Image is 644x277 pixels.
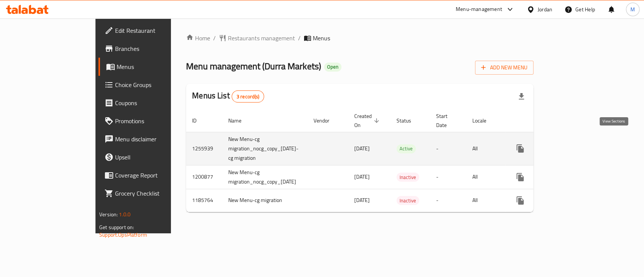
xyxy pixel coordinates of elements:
[98,21,203,40] a: Edit Restaurant
[186,132,222,165] td: 1255939
[475,61,533,75] button: Add New Menu
[529,168,547,186] button: Change Status
[466,165,505,189] td: All
[117,62,197,71] span: Menus
[354,195,370,205] span: [DATE]
[213,34,216,43] li: /
[630,5,635,14] span: M
[313,34,330,43] span: Menus
[98,76,203,94] a: Choice Groups
[115,153,197,162] span: Upsell
[115,189,197,198] span: Grocery Checklist
[192,116,206,125] span: ID
[99,210,118,219] span: Version:
[115,26,197,35] span: Edit Restaurant
[324,63,341,72] div: Open
[186,165,222,189] td: 1200877
[397,116,421,125] span: Status
[219,34,295,43] a: Restaurants management
[397,196,419,205] div: Inactive
[186,34,533,43] nav: breadcrumb
[397,196,419,205] span: Inactive
[466,132,505,165] td: All
[456,5,502,14] div: Menu-management
[115,171,197,180] span: Coverage Report
[115,44,197,53] span: Branches
[115,80,197,89] span: Choice Groups
[511,139,529,158] button: more
[430,132,466,165] td: -
[538,5,552,14] div: Jordan
[192,90,264,103] h2: Menus List
[98,166,203,184] a: Coverage Report
[511,168,529,186] button: more
[354,172,370,182] span: [DATE]
[232,90,264,103] div: Total records count
[228,34,295,43] span: Restaurants management
[228,116,251,125] span: Name
[324,64,341,70] span: Open
[186,189,222,212] td: 1185764
[512,87,530,106] div: Export file
[472,116,496,125] span: Locale
[98,94,203,112] a: Coupons
[397,144,416,153] span: Active
[354,144,370,153] span: [DATE]
[99,230,147,240] a: Support.OpsPlatform
[222,189,307,212] td: New Menu-cg migration
[115,135,197,144] span: Menu disclaimer
[481,63,527,72] span: Add New Menu
[511,191,529,210] button: more
[186,58,321,75] span: Menu management ( Durra Markets )
[354,112,381,130] span: Created On
[397,173,419,182] span: Inactive
[99,222,134,232] span: Get support on:
[466,189,505,212] td: All
[186,109,590,212] table: enhanced table
[98,40,203,58] a: Branches
[298,34,301,43] li: /
[436,112,457,130] span: Start Date
[222,132,307,165] td: New Menu-cg migration_nocg_copy_[DATE]-cg migration
[115,98,197,107] span: Coupons
[222,165,307,189] td: New Menu-cg migration_nocg_copy_[DATE]
[529,191,547,210] button: Change Status
[98,130,203,148] a: Menu disclaimer
[115,116,197,125] span: Promotions
[98,148,203,166] a: Upsell
[430,165,466,189] td: -
[430,189,466,212] td: -
[119,210,131,219] span: 1.0.0
[98,58,203,76] a: Menus
[98,184,203,202] a: Grocery Checklist
[98,112,203,130] a: Promotions
[505,109,590,132] th: Actions
[314,116,339,125] span: Vendor
[232,93,264,100] span: 3 record(s)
